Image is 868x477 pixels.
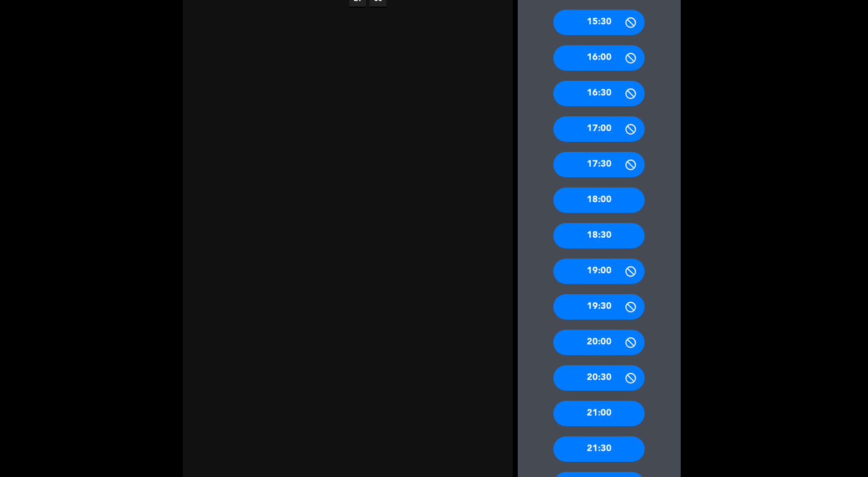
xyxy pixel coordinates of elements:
[553,294,645,320] div: 19:30
[553,223,645,248] div: 18:30
[553,401,645,426] div: 21:00
[553,45,645,71] div: 16:00
[553,187,645,213] div: 18:00
[553,259,645,284] div: 19:00
[553,330,645,355] div: 20:00
[553,365,645,391] div: 20:30
[553,10,645,35] div: 15:30
[553,81,645,106] div: 16:30
[553,436,645,462] div: 21:30
[553,152,645,177] div: 17:30
[553,116,645,142] div: 17:00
